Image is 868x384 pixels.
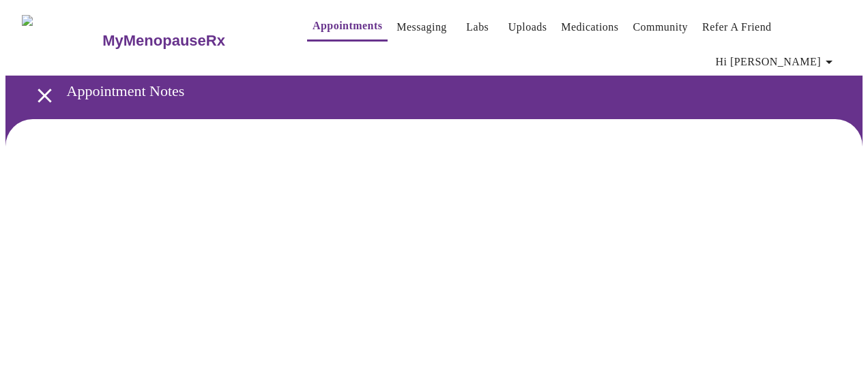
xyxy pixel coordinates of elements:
span: Hi [PERSON_NAME] [716,52,837,71]
img: MyMenopauseRx Logo [22,15,101,66]
a: Medications [561,18,618,37]
button: open drawer [25,76,65,116]
a: Community [633,18,688,37]
button: Community [627,14,693,41]
a: Labs [466,18,489,37]
h3: Appointment Notes [67,82,792,100]
a: MyMenopauseRx [101,17,280,65]
button: Uploads [503,14,553,41]
button: Appointments [307,12,388,42]
button: Labs [456,14,500,41]
button: Refer a Friend [697,14,777,41]
a: Refer a Friend [702,18,772,37]
h3: MyMenopauseRx [102,32,225,50]
button: Medications [555,14,624,41]
a: Appointments [313,16,382,35]
button: Hi [PERSON_NAME] [710,48,843,76]
a: Uploads [508,18,547,37]
a: Messaging [396,18,446,37]
button: Messaging [391,14,452,41]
